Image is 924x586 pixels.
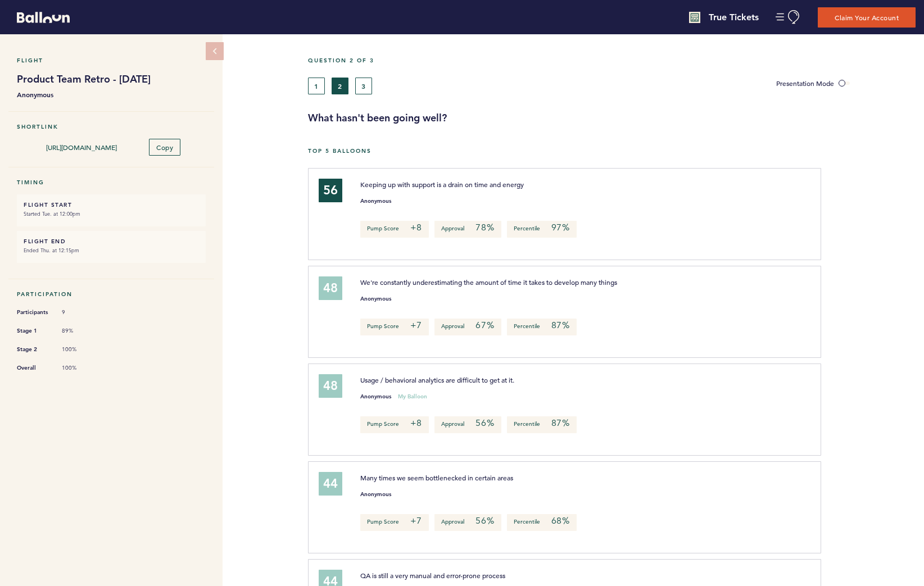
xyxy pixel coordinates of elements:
[360,198,391,204] small: Anonymous
[360,394,391,399] small: Anonymous
[17,72,206,86] h1: Product Team Retro - [DATE]
[818,7,916,28] button: Claim Your Account
[17,307,51,318] span: Participants
[308,147,916,155] h5: Top 5 Balloons
[332,78,348,94] button: 2
[156,143,173,152] span: Copy
[62,346,96,353] span: 100%
[475,515,494,526] em: 56%
[17,12,70,23] svg: Balloon
[551,515,570,526] em: 68%
[551,320,570,331] em: 87%
[434,416,501,433] p: Approval
[24,245,199,256] small: Ended Thu. at 12:15pm
[17,179,206,186] h5: Timing
[360,416,429,433] p: Pump Score
[434,514,501,531] p: Approval
[709,11,759,24] h4: True Tickets
[360,180,524,189] span: Keeping up with support is a drain on time and energy
[410,417,423,429] em: +8
[360,492,391,497] small: Anonymous
[24,201,199,208] h6: FLIGHT START
[475,320,494,331] em: 67%
[776,79,834,88] span: Presentation Mode
[360,221,429,238] p: Pump Score
[360,319,429,335] p: Pump Score
[149,139,180,156] button: Copy
[507,221,577,238] p: Percentile
[551,222,570,233] em: 97%
[24,208,199,220] small: Started Tue. at 12:00pm
[475,417,494,429] em: 56%
[62,364,96,372] span: 100%
[475,222,494,233] em: 78%
[360,514,429,531] p: Pump Score
[360,571,505,580] span: QA is still a very manual and error-prone process
[308,57,916,64] h5: Question 2 of 3
[434,221,501,238] p: Approval
[17,123,206,130] h5: Shortlink
[410,222,423,233] em: +8
[410,515,423,526] em: +7
[62,308,96,316] span: 9
[360,278,617,287] span: We're constantly underestimating the amount of time it takes to develop many things
[507,319,577,335] p: Percentile
[319,179,342,202] div: 56
[355,78,372,94] button: 3
[17,362,51,374] span: Overall
[776,10,801,24] button: Manage Account
[360,296,391,302] small: Anonymous
[308,111,916,125] h3: What hasn't been going well?
[24,238,199,245] h6: FLIGHT END
[17,344,51,355] span: Stage 2
[319,472,342,496] div: 44
[17,325,51,337] span: Stage 1
[398,394,427,399] small: My Balloon
[360,375,514,384] span: Usage / behavioral analytics are difficult to get at it.
[308,78,325,94] button: 1
[410,320,423,331] em: +7
[17,89,206,100] b: Anonymous
[319,374,342,398] div: 48
[434,319,501,335] p: Approval
[8,11,70,23] a: Balloon
[507,416,577,433] p: Percentile
[360,473,513,482] span: Many times we seem bottlenecked in certain areas
[17,290,206,298] h5: Participation
[551,417,570,429] em: 87%
[62,327,96,335] span: 89%
[319,276,342,300] div: 48
[17,57,206,64] h5: Flight
[507,514,577,531] p: Percentile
